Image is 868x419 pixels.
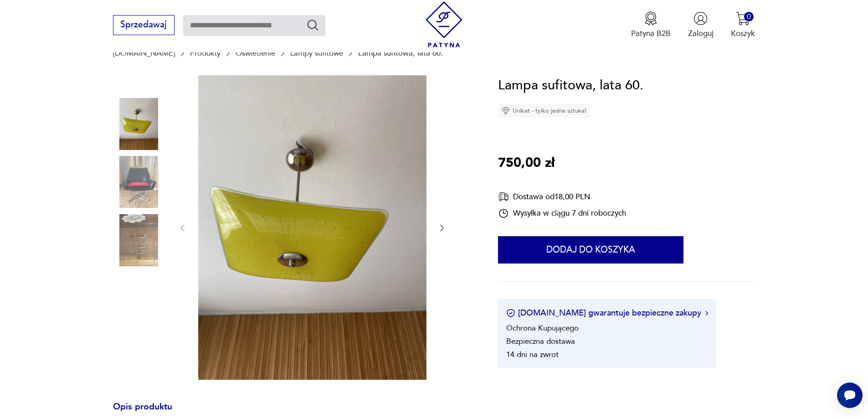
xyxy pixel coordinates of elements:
p: Koszyk [731,28,755,39]
button: [DOMAIN_NAME] gwarantuje bezpieczne zakupy [506,307,708,319]
p: 750,00 zł [498,153,555,174]
div: Wysyłka w ciągu 7 dni roboczych [498,208,626,219]
div: Unikat - tylko jedna sztuka! [498,104,590,118]
img: Ikona dostawy [498,191,509,202]
img: Zdjęcie produktu Lampa sufitowa, lata 60. [113,214,165,266]
img: Zdjęcie produktu Lampa sufitowa, lata 60. [198,75,426,380]
p: Zaloguj [688,28,714,39]
a: Sprzedawaj [113,22,175,29]
img: Ikona strzałki w prawo [705,311,708,316]
div: Dostawa od 18,00 PLN [498,191,626,202]
h1: Lampa sufitowa, lata 60. [498,75,643,96]
button: Dodaj do koszyka [498,236,683,264]
img: Ikona koszyka [736,11,750,26]
a: [DOMAIN_NAME] [113,49,175,57]
img: Ikona certyfikatu [506,309,515,318]
img: Zdjęcie produktu Lampa sufitowa, lata 60. [113,156,165,208]
a: Ikona medaluPatyna B2B [631,11,671,39]
a: Oświetlenie [236,49,275,57]
div: 0 [744,12,754,21]
a: Lampy sufitowe [290,49,343,57]
button: Szukaj [306,18,319,31]
li: 14 dni na zwrot [506,349,559,360]
button: Zaloguj [688,11,714,39]
p: Lampa sufitowa, lata 60. [358,49,443,57]
li: Ochrona Kupującego [506,323,579,333]
a: Produkty [190,49,221,57]
img: Ikona diamentu [502,107,510,115]
img: Patyna - sklep z meblami i dekoracjami vintage [421,1,467,47]
img: Zdjęcie produktu Lampa sufitowa, lata 60. [113,98,165,150]
li: Bezpieczna dostawa [506,336,575,347]
img: Ikona medalu [644,11,658,26]
button: Sprzedawaj [113,15,175,35]
button: Patyna B2B [631,11,671,39]
p: Patyna B2B [631,28,671,39]
button: 0Koszyk [731,11,755,39]
iframe: Smartsupp widget button [837,383,863,408]
img: Ikonka użytkownika [693,11,708,26]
